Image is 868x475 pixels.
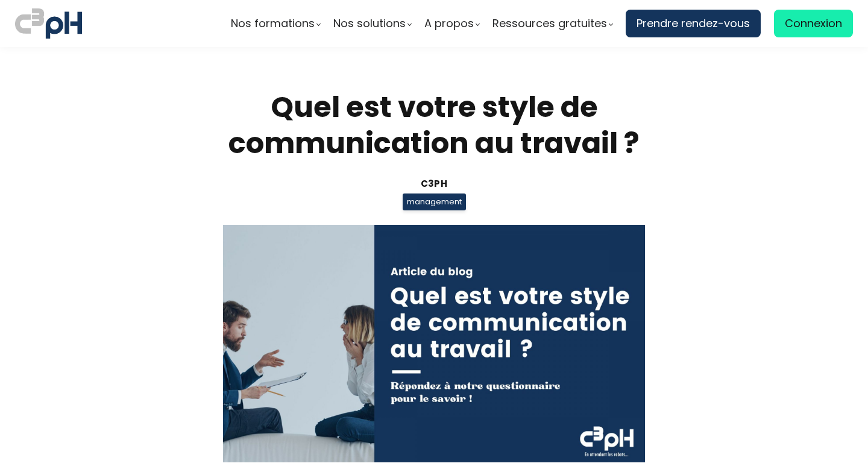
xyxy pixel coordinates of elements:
[15,6,82,41] img: logo C3PH
[774,10,853,37] a: Connexion
[223,225,645,462] img: a63dd5ff956d40a04b2922a7cb0a63a1.jpeg
[626,10,761,37] a: Prendre rendez-vous
[785,14,842,33] span: Connexion
[6,448,129,475] iframe: chat widget
[333,14,406,33] span: Nos solutions
[403,193,466,210] span: management
[492,14,607,33] span: Ressources gratuites
[231,14,315,33] span: Nos formations
[154,89,714,162] h1: Quel est votre style de communication au travail ?
[637,14,750,33] span: Prendre rendez-vous
[154,177,714,190] div: C3pH
[424,14,474,33] span: A propos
